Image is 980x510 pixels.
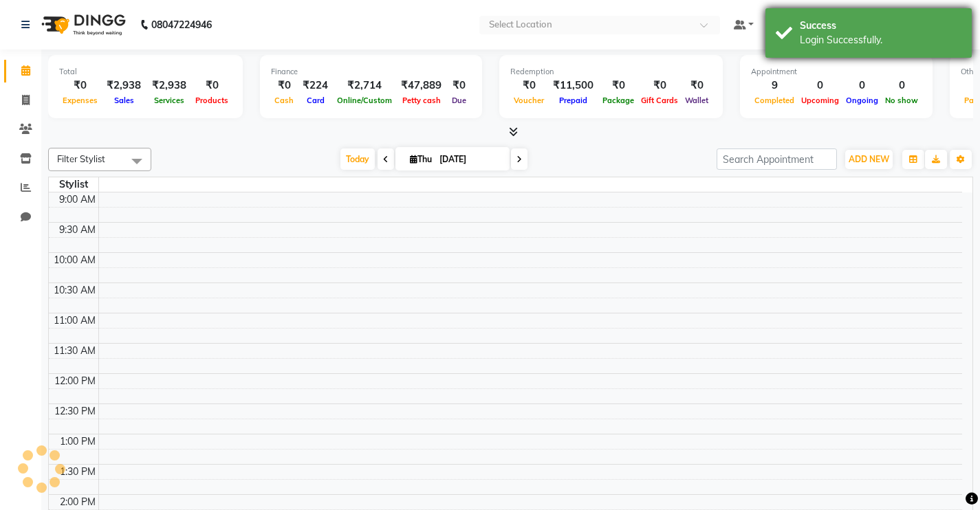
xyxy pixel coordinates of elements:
[271,96,297,105] span: Cash
[682,96,712,105] span: Wallet
[717,148,837,170] input: Search Appointment
[57,495,98,509] div: 2:00 PM
[59,66,232,78] div: Total
[751,96,798,105] span: Completed
[510,66,712,78] div: Redemption
[192,96,232,105] span: Products
[882,78,922,93] div: 0
[448,96,470,105] span: Due
[682,78,712,93] div: ₹0
[59,96,101,105] span: Expenses
[146,78,192,93] div: ₹2,938
[399,96,444,105] span: Petty cash
[303,96,328,105] span: Card
[547,78,599,93] div: ₹11,500
[57,465,98,479] div: 1:30 PM
[297,78,334,93] div: ₹224
[798,78,842,93] div: 0
[800,33,961,47] div: Login Successfully.
[842,96,882,105] span: Ongoing
[842,78,882,93] div: 0
[556,96,591,105] span: Prepaid
[51,313,98,328] div: 11:00 AM
[845,150,893,169] button: ADD NEW
[151,5,212,44] b: 08047224946
[510,96,547,105] span: Voucher
[59,78,101,93] div: ₹0
[192,78,232,93] div: ₹0
[395,78,447,93] div: ₹47,889
[751,66,922,78] div: Appointment
[51,344,98,358] div: 11:30 AM
[56,192,98,207] div: 9:00 AM
[57,434,98,449] div: 1:00 PM
[599,96,638,105] span: Package
[52,404,98,419] div: 12:30 PM
[882,96,922,105] span: No show
[334,96,395,105] span: Online/Custom
[57,153,105,164] span: Filter Stylist
[638,78,682,93] div: ₹0
[49,177,98,192] div: Stylist
[800,19,961,33] div: Success
[489,18,552,32] div: Select Location
[510,78,547,93] div: ₹0
[798,96,842,105] span: Upcoming
[101,78,146,93] div: ₹2,938
[35,5,129,44] img: logo
[51,283,98,298] div: 10:30 AM
[849,154,889,164] span: ADD NEW
[334,78,395,93] div: ₹2,714
[111,96,138,105] span: Sales
[151,96,188,105] span: Services
[406,154,435,164] span: Thu
[447,78,471,93] div: ₹0
[56,223,98,237] div: 9:30 AM
[638,96,682,105] span: Gift Cards
[599,78,638,93] div: ₹0
[271,66,471,78] div: Finance
[751,78,798,93] div: 9
[271,78,297,93] div: ₹0
[51,253,98,267] div: 10:00 AM
[52,374,98,388] div: 12:00 PM
[435,149,504,170] input: 2025-09-04
[340,148,375,170] span: Today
